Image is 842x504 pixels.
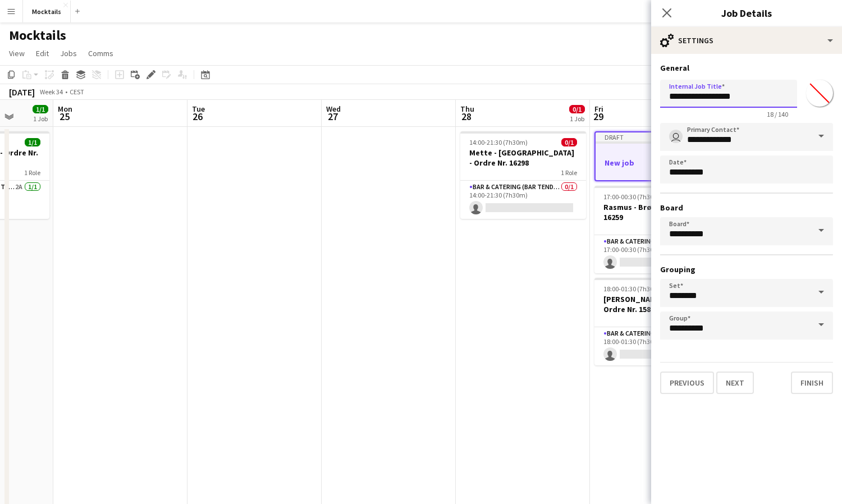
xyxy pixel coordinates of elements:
[56,46,81,61] a: Jobs
[651,6,842,20] h3: Job Details
[651,27,842,54] div: Settings
[561,168,577,177] span: 1 Role
[603,285,677,293] span: 18:00-01:30 (7h30m) (Sat)
[460,181,586,219] app-card-role: Bar & Catering (Bar Tender)0/114:00-21:30 (7h30m)
[33,105,48,113] span: 1/1
[594,294,720,314] h3: [PERSON_NAME] - Horsens - Ordre Nr. 15871
[460,131,586,219] app-job-card: 14:00-21:30 (7h30m)0/1Mette - [GEOGRAPHIC_DATA] - Ordre Nr. 162981 RoleBar & Catering (Bar Tender...
[9,48,25,58] span: View
[594,202,720,222] h3: Rasmus - Brøndby - Ordre Nr. 16259
[459,110,474,123] span: 28
[70,88,84,96] div: CEST
[758,110,797,118] span: 18 / 140
[594,278,720,365] app-job-card: 18:00-01:30 (7h30m) (Sat)0/1[PERSON_NAME] - Horsens - Ordre Nr. 158711 RoleBar & Catering (Bar Te...
[31,46,53,61] a: Edit
[561,138,577,146] span: 0/1
[660,203,833,213] h3: Board
[593,110,603,123] span: 29
[460,148,586,168] h3: Mette - [GEOGRAPHIC_DATA] - Ordre Nr. 16298
[569,105,585,113] span: 0/1
[570,114,584,123] div: 1 Job
[326,104,341,114] span: Wed
[469,138,528,146] span: 14:00-21:30 (7h30m)
[791,372,833,394] button: Finish
[596,132,719,141] div: Draft
[192,104,205,114] span: Tue
[190,110,205,123] span: 26
[9,27,66,44] h1: Mocktails
[594,235,720,273] app-card-role: Bar & Catering (Bar Tender)0/117:00-00:30 (7h30m)
[36,48,49,58] span: Edit
[660,372,714,394] button: Previous
[24,168,40,177] span: 1 Role
[25,138,40,146] span: 1/1
[4,46,29,61] a: View
[594,131,720,181] app-job-card: DraftNew job
[84,46,118,61] a: Comms
[58,104,72,114] span: Mon
[594,186,720,273] app-job-card: 17:00-00:30 (7h30m) (Sat)0/1Rasmus - Brøndby - Ordre Nr. 162591 RoleBar & Catering (Bar Tender)0/...
[460,104,474,114] span: Thu
[594,104,603,114] span: Fri
[596,158,719,168] h3: New job
[594,327,720,365] app-card-role: Bar & Catering (Bar Tender)0/118:00-01:30 (7h30m)
[33,114,48,123] div: 1 Job
[9,86,35,98] div: [DATE]
[603,193,677,201] span: 17:00-00:30 (7h30m) (Sat)
[660,264,833,274] h3: Grouping
[660,63,833,73] h3: General
[60,48,77,58] span: Jobs
[37,88,65,96] span: Week 34
[324,110,341,123] span: 27
[56,110,72,123] span: 25
[88,48,113,58] span: Comms
[23,1,71,22] button: Mocktails
[716,372,754,394] button: Next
